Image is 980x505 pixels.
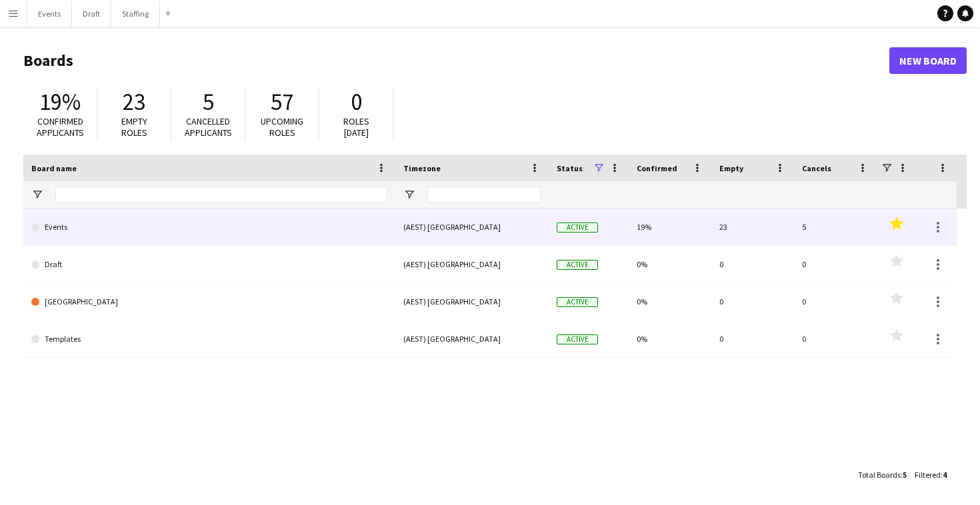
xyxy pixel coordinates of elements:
div: 0 [794,246,877,282]
span: 4 [943,470,947,480]
div: 5 [794,209,877,245]
div: 0 [794,320,877,357]
div: 0 [711,246,794,282]
span: Filtered [915,470,941,480]
div: (AEST) [GEOGRAPHIC_DATA] [395,283,549,320]
div: (AEST) [GEOGRAPHIC_DATA] [395,209,549,245]
button: Open Filter Menu [403,189,415,201]
button: Draft [72,1,111,27]
div: (AEST) [GEOGRAPHIC_DATA] [395,320,549,357]
div: 0% [629,283,711,320]
span: Active [557,297,598,307]
span: 19% [39,87,81,117]
div: 23 [711,209,794,245]
input: Timezone Filter Input [427,187,541,203]
span: Board name [31,163,77,173]
a: Draft [31,246,387,283]
button: Staffing [111,1,160,27]
a: [GEOGRAPHIC_DATA] [31,283,387,320]
span: Total Boards [858,470,901,480]
div: (AEST) [GEOGRAPHIC_DATA] [395,246,549,282]
span: Empty roles [121,115,147,139]
span: Cancelled applicants [185,115,232,139]
span: Confirmed applicants [37,115,84,139]
div: : [915,462,947,488]
span: Active [557,334,598,344]
span: Timezone [403,163,441,173]
div: 0 [711,283,794,320]
span: Confirmed [637,163,677,173]
div: 0 [794,283,877,320]
span: Roles [DATE] [343,115,369,139]
div: 0% [629,246,711,282]
span: Status [557,163,583,173]
span: 57 [271,87,293,117]
a: Templates [31,320,387,358]
button: Open Filter Menu [31,189,43,201]
span: Active [557,260,598,270]
div: 19% [629,209,711,245]
a: New Board [889,47,967,74]
span: 5 [903,470,907,480]
a: Events [31,209,387,246]
span: Upcoming roles [261,115,303,139]
input: Board name Filter Input [55,187,387,203]
h1: Boards [23,51,889,71]
button: Events [27,1,72,27]
span: Active [557,223,598,233]
span: Cancels [802,163,831,173]
div: : [858,462,907,488]
span: Empty [719,163,743,173]
div: 0% [629,320,711,357]
span: 23 [123,87,145,117]
span: 5 [203,87,214,117]
span: 0 [351,87,362,117]
div: 0 [711,320,794,357]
